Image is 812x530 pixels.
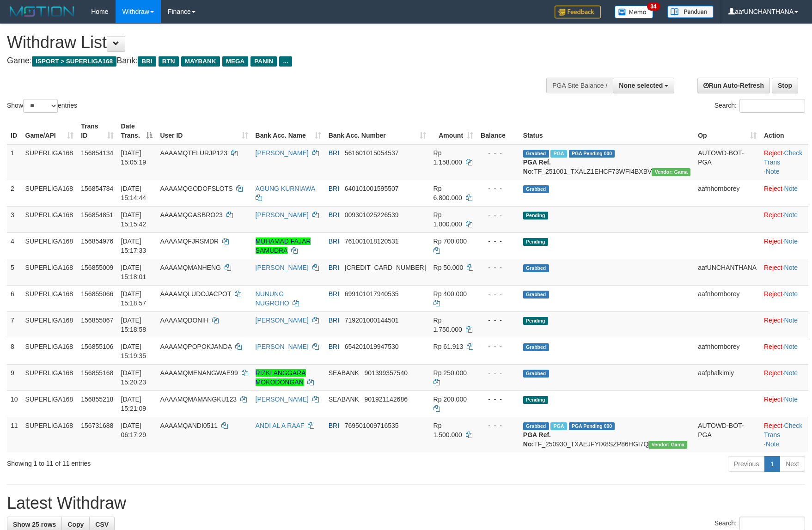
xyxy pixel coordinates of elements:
span: BRI [329,185,339,192]
span: [DATE] 15:17:33 [121,238,147,254]
a: Note [766,168,780,175]
td: · [760,180,808,206]
div: PGA Site Balance / [546,78,613,93]
span: BRI [329,290,339,298]
span: AAAAMQGODOFSLOTS [160,185,232,192]
span: [DATE] 15:21:09 [121,396,147,412]
span: [DATE] 06:17:29 [121,422,147,439]
td: 1 [7,144,22,180]
span: Rp 1.750.000 [433,317,462,333]
th: Trans ID: activate to sort column ascending [77,118,117,144]
span: 156854976 [81,238,113,245]
a: [PERSON_NAME] [256,317,309,324]
a: RIZKI ANGGARA MOKODONGAN [256,369,306,386]
td: aafphalkimly [694,364,760,390]
span: 156855218 [81,396,113,403]
span: AAAAMQDONIH [160,317,208,324]
span: Pending [523,238,548,246]
td: SUPERLIGA168 [22,232,78,259]
a: Reject [764,396,782,403]
a: Check Trans [764,422,802,439]
th: ID [7,118,22,144]
a: Reject [764,343,782,350]
span: Copy 769501009716535 to clipboard [345,422,399,429]
a: Reject [764,238,782,245]
a: [PERSON_NAME] [256,343,309,350]
td: SUPERLIGA168 [22,311,78,338]
span: [DATE] 15:18:58 [121,317,147,333]
span: BRI [329,211,339,219]
td: 9 [7,364,22,390]
span: Rp 1.158.000 [433,149,462,166]
td: 11 [7,417,22,452]
a: Note [784,264,798,271]
td: SUPERLIGA168 [22,180,78,206]
div: - - - [481,368,516,378]
span: Rp 700.000 [433,238,467,245]
span: Rp 1.000.000 [433,211,462,228]
span: BTN [159,56,179,67]
td: · [760,311,808,338]
span: Vendor URL: https://trx31.1velocity.biz [648,441,687,449]
td: SUPERLIGA168 [22,390,78,417]
span: SEABANK [329,396,359,403]
span: [DATE] 15:15:42 [121,211,147,228]
a: Note [784,343,798,350]
span: Grabbed [523,264,549,272]
a: 1 [764,456,780,472]
td: 7 [7,311,22,338]
td: TF_251001_TXALZ1EHCF73WFI4BXBV [519,144,694,180]
a: Reject [764,369,782,377]
div: - - - [481,148,516,158]
span: Marked by aafromsomean [550,422,567,430]
span: ... [279,56,292,67]
span: [DATE] 15:19:35 [121,343,147,359]
td: · [760,206,808,232]
a: Note [784,238,798,245]
span: Copy 561601015054537 to clipboard [345,149,399,157]
td: · [760,232,808,259]
span: Rp 200.000 [433,396,467,403]
span: AAAAMQANDI0511 [160,422,218,429]
span: [DATE] 15:18:57 [121,290,147,307]
a: NUNUNG NUGROHO [256,290,289,307]
a: Check Trans [764,149,802,166]
span: AAAAMQPOPOKJANDA [160,343,232,350]
span: 156855009 [81,264,113,271]
span: [DATE] 15:05:19 [121,149,147,166]
span: Pending [523,317,548,325]
div: - - - [481,342,516,351]
select: Showentries [23,99,58,113]
span: Rp 61.913 [433,343,464,350]
h4: Game: Bank: [7,56,532,66]
span: [DATE] 15:18:01 [121,264,147,280]
span: AAAAMQFJRSMDR [160,238,219,245]
td: aafnhornborey [694,338,760,364]
span: Grabbed [523,422,549,430]
span: Grabbed [523,185,549,193]
td: 5 [7,259,22,285]
span: MAYBANK [181,56,220,67]
a: [PERSON_NAME] [256,396,309,403]
a: Previous [728,456,765,472]
span: Rp 6.800.000 [433,185,462,201]
a: Reject [764,264,782,271]
a: Reject [764,149,782,157]
td: 6 [7,285,22,311]
span: Grabbed [523,343,549,351]
span: AAAAMQLUDOJACPOT [160,290,231,298]
a: Reject [764,422,782,429]
td: AUTOWD-BOT-PGA [694,417,760,452]
td: · · [760,144,808,180]
span: Pending [523,396,548,404]
a: [PERSON_NAME] [256,149,309,157]
h1: Latest Withdraw [7,494,805,512]
div: - - - [481,289,516,299]
td: SUPERLIGA168 [22,364,78,390]
span: Grabbed [523,370,549,378]
img: Feedback.jpg [555,6,601,18]
span: Rp 250.000 [433,369,467,377]
span: 156855106 [81,343,113,350]
th: Balance [477,118,519,144]
td: 4 [7,232,22,259]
